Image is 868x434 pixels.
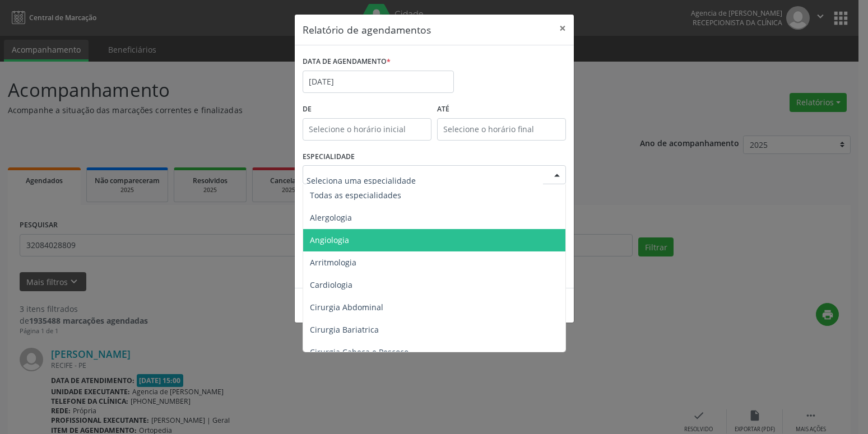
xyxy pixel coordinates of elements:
input: Selecione o horário inicial [303,118,431,141]
span: Arritmologia [310,257,356,268]
span: Angiologia [310,235,349,245]
span: Cardiologia [310,279,352,290]
input: Selecione uma data ou intervalo [303,71,454,93]
span: Todas as especialidades [310,190,401,200]
label: De [303,101,431,118]
span: Cirurgia Cabeça e Pescoço [310,347,409,357]
input: Seleciona uma especialidade [307,169,543,192]
input: Selecione o horário final [437,118,566,141]
h5: Relatório de agendamentos [303,22,431,37]
span: Alergologia [310,212,352,223]
span: Cirurgia Abdominal [310,302,383,312]
span: Cirurgia Bariatrica [310,324,379,335]
label: ATÉ [437,101,566,118]
label: DATA DE AGENDAMENTO [303,53,391,71]
button: Close [551,15,574,42]
label: ESPECIALIDADE [303,148,355,166]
